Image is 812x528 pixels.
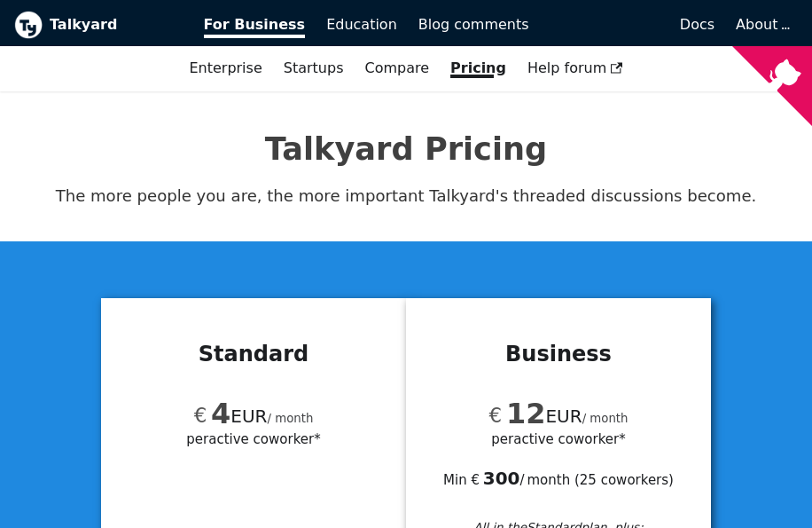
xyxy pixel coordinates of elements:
a: For Business [193,10,316,40]
a: Pricing [440,53,517,83]
a: Education [316,10,408,40]
div: Min € / month ( 25 coworkers ) [427,449,690,490]
b: 300 [483,468,520,489]
a: Talkyard logoTalkyard [14,11,179,39]
img: Talkyard logo [14,11,43,39]
span: Blog comments [418,16,529,33]
a: About [736,16,787,33]
span: EUR [488,406,582,427]
small: / month [582,412,629,425]
h3: Standard [122,341,385,367]
a: Docs [540,10,726,40]
small: / month [268,412,314,425]
a: Startups [273,53,355,83]
p: The more people you are, the more important Talkyard's threaded discussions become. [14,183,798,209]
b: Talkyard [50,13,179,36]
span: Education [326,16,397,33]
span: For Business [204,16,306,38]
span: per active coworker* [186,429,320,449]
span: per active coworker* [491,429,625,449]
span: EUR [194,406,268,427]
span: 12 [506,397,546,430]
span: Docs [680,16,714,33]
h3: Business [427,341,690,367]
span: Help forum [527,59,623,76]
a: Compare [364,59,429,76]
span: 4 [211,397,230,430]
a: Blog comments [408,10,540,40]
a: Help forum [517,53,634,83]
a: Enterprise [178,53,272,83]
h1: Talkyard Pricing [14,130,798,169]
span: € [194,404,207,427]
span: € [488,404,502,427]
